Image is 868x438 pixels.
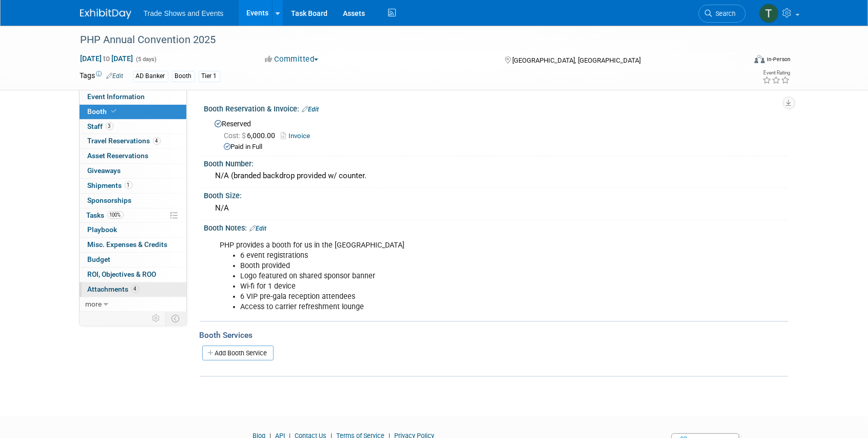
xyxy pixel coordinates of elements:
span: Asset Reservations [88,151,149,160]
img: Format-Inperson.png [755,55,765,63]
span: 1 [125,181,132,189]
a: ROI, Objectives & ROO [80,268,186,282]
a: Travel Reservations4 [80,134,186,148]
span: Staff [88,122,113,130]
span: Search [712,10,736,17]
div: AD Banker [133,71,168,82]
span: Attachments [88,285,139,293]
a: Edit [250,225,267,232]
span: Cost: $ [224,131,247,140]
li: Logo featured on shared sponsor banner [241,271,669,281]
a: Shipments1 [80,179,186,193]
span: Trade Shows and Events [144,9,224,17]
span: Booth [88,107,119,116]
span: ROI, Objectives & ROO [88,270,157,278]
img: Tiff Wagner [759,4,779,23]
a: Add Booth Service [202,346,274,360]
a: Attachments4 [80,282,186,297]
a: Sponsorships [80,194,186,208]
a: Staff3 [80,120,186,134]
li: Wi-fi for 1 device [241,281,669,292]
td: Toggle Event Tabs [165,312,186,325]
span: Misc. Expenses & Credits [88,240,168,249]
div: PHP provides a booth for us in the [GEOGRAPHIC_DATA] [213,235,676,318]
div: Booth Size: [204,188,788,201]
span: Shipments [88,181,132,189]
a: Edit [302,106,319,113]
span: 100% [107,211,124,219]
div: In-Person [766,55,790,63]
span: 4 [153,137,161,145]
div: Booth Number: [204,156,788,169]
a: Playbook [80,223,186,237]
div: PHP Annual Convention 2025 [77,31,730,49]
div: N/A (branded backdrop provided w/ counter. [212,168,781,184]
span: more [86,300,102,308]
div: Reserved [212,116,781,152]
span: (5 days) [136,56,157,63]
span: 4 [131,285,139,293]
li: Booth provided [241,261,669,271]
a: Booth [80,105,186,119]
li: Access to carrier refreshment lounge [241,302,669,312]
span: Sponsorships [88,196,132,204]
a: Event Information [80,90,186,104]
i: Booth reservation complete [112,108,117,114]
span: 3 [106,122,113,130]
div: Paid in Full [224,142,781,152]
a: Budget [80,253,186,267]
div: Event Rating [762,70,790,75]
img: ExhibitDay [80,9,131,19]
div: Booth Notes: [204,220,788,234]
span: 6,000.00 [224,131,280,140]
a: Tasks100% [80,208,186,223]
div: Event Format [685,53,791,69]
a: Giveaways [80,164,186,178]
li: 6 VIP pre-gala reception attendees [241,292,669,302]
a: Edit [107,72,124,80]
button: Committed [261,54,322,65]
td: Tags [80,70,124,82]
div: Tier 1 [199,71,220,82]
div: N/A [212,200,781,216]
a: more [80,297,186,312]
td: Personalize Event Tab Strip [148,312,166,325]
li: 6 event registrations [241,251,669,261]
div: Booth [172,71,195,82]
span: Event Information [88,92,145,101]
a: Misc. Expenses & Credits [80,238,186,252]
span: Tasks [87,211,124,219]
span: [GEOGRAPHIC_DATA], [GEOGRAPHIC_DATA] [512,56,641,64]
a: Search [699,5,746,23]
div: Booth Services [200,330,788,341]
span: Playbook [88,225,118,234]
a: Invoice [281,132,316,140]
span: to [102,54,112,63]
span: Travel Reservations [88,137,161,145]
span: [DATE] [DATE] [80,54,134,63]
span: Budget [88,255,111,263]
div: Booth Reservation & Invoice: [204,101,788,115]
span: Giveaways [88,166,121,175]
a: Asset Reservations [80,149,186,163]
